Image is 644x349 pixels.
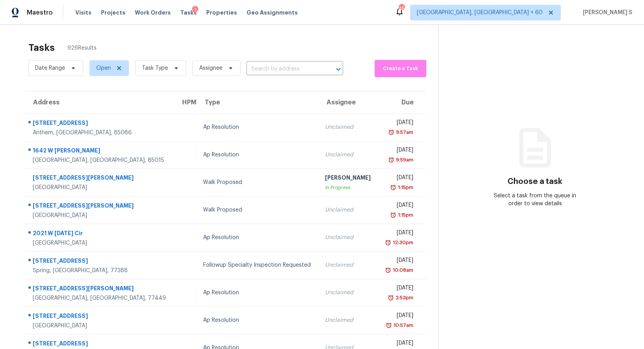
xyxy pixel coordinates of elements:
div: Ap Resolution [203,151,312,159]
div: Unclaimed [325,234,371,241]
div: 10:57am [392,321,413,329]
div: [STREET_ADDRESS][PERSON_NAME] [33,202,168,212]
span: [PERSON_NAME] S [580,9,632,17]
img: Overdue Alarm Icon [390,184,396,191]
img: Overdue Alarm Icon [386,321,392,329]
div: Spring, [GEOGRAPHIC_DATA], 77388 [33,267,168,275]
div: Ap Resolution [203,289,312,297]
span: Task Type [142,64,168,72]
img: Overdue Alarm Icon [390,211,396,219]
span: Open [96,64,111,72]
div: 1642 W [PERSON_NAME] [33,147,168,156]
div: [DATE] [384,312,413,321]
th: Due [378,91,426,113]
div: [DATE] [384,256,413,266]
span: Date Range [35,64,65,72]
div: Ap Resolution [203,234,312,241]
div: [DATE] [384,339,413,349]
span: Tasks [180,10,197,15]
img: Overdue Alarm Icon [388,156,394,164]
span: 926 Results [67,44,97,52]
div: [DATE] [384,201,413,211]
div: [DATE] [384,119,413,128]
div: 9:59am [394,156,413,164]
div: [DATE] [384,229,413,239]
div: Followup Specialty Inspection Requested [203,261,312,269]
th: Type [197,91,319,113]
th: Assignee [319,91,378,113]
div: 1:15pm [396,211,413,219]
div: Unclaimed [325,206,371,214]
span: [GEOGRAPHIC_DATA], [GEOGRAPHIC_DATA] + 60 [417,9,543,17]
div: [DATE] [384,284,413,294]
span: Work Orders [135,9,171,17]
div: Anthem, [GEOGRAPHIC_DATA], 85086 [33,129,168,137]
div: Unclaimed [325,316,371,324]
div: [GEOGRAPHIC_DATA], [GEOGRAPHIC_DATA], 77449 [33,294,168,302]
div: Walk Proposed [203,178,312,186]
img: Overdue Alarm Icon [385,266,391,274]
span: Geo Assignments [246,9,298,17]
th: HPM [174,91,197,113]
div: Unclaimed [325,151,371,159]
div: [PERSON_NAME] [325,174,371,184]
div: [GEOGRAPHIC_DATA] [33,239,168,247]
div: [STREET_ADDRESS] [33,257,168,267]
h2: Tasks [28,44,55,52]
div: 9:57am [394,128,413,136]
th: Address [25,91,174,113]
span: Assignee [199,64,222,72]
div: In Progress [325,184,371,191]
div: Unclaimed [325,261,371,269]
button: Open [333,64,344,75]
div: [STREET_ADDRESS][PERSON_NAME] [33,174,168,184]
button: Create a Task [375,60,426,77]
img: Overdue Alarm Icon [385,239,391,247]
img: Overdue Alarm Icon [388,294,394,302]
div: Ap Resolution [203,123,312,131]
div: [STREET_ADDRESS] [33,312,168,322]
div: [GEOGRAPHIC_DATA] [33,212,168,219]
div: Select a task from the queue in order to view details [487,192,583,208]
div: [DATE] [384,174,413,184]
span: Projects [101,9,125,17]
div: Ap Resolution [203,316,312,324]
div: 2:53pm [394,294,413,302]
div: 1 [192,6,198,14]
img: Overdue Alarm Icon [388,128,394,136]
div: [STREET_ADDRESS] [33,119,168,129]
span: Maestro [27,9,53,17]
span: Properties [206,9,237,17]
div: [GEOGRAPHIC_DATA] [33,184,168,191]
div: 1:15pm [396,184,413,191]
div: 2021 W [DATE] Cir [33,229,168,239]
div: [DATE] [384,146,413,156]
div: Walk Proposed [203,206,312,214]
div: [GEOGRAPHIC_DATA], [GEOGRAPHIC_DATA], 85015 [33,156,168,164]
div: [STREET_ADDRESS][PERSON_NAME] [33,284,168,294]
div: Unclaimed [325,123,371,131]
div: 12:30pm [391,239,413,247]
h3: Choose a task [508,178,562,186]
input: Search by address [246,63,321,75]
div: 450 [399,5,404,13]
div: 10:08am [391,266,413,274]
div: Unclaimed [325,289,371,297]
span: Visits [75,9,91,17]
div: [GEOGRAPHIC_DATA] [33,322,168,330]
span: Create a Task [379,64,422,73]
